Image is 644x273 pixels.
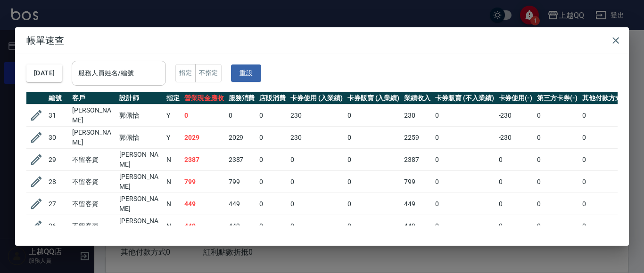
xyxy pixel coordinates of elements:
[496,127,535,149] td: -230
[535,171,580,193] td: 0
[496,171,535,193] td: 0
[164,127,182,149] td: Y
[433,127,496,149] td: 0
[257,127,288,149] td: 0
[345,92,402,104] th: 卡券販賣 (入業績)
[433,104,496,127] td: 0
[433,171,496,193] td: 0
[117,193,164,215] td: [PERSON_NAME]
[70,193,117,215] td: 不留客資
[580,171,632,193] td: 0
[402,193,433,215] td: 449
[345,193,402,215] td: 0
[70,104,117,127] td: [PERSON_NAME]
[182,149,226,171] td: 2387
[580,92,632,104] th: 其他付款方式(-)
[580,193,632,215] td: 0
[226,193,257,215] td: 449
[26,64,62,82] button: [DATE]
[117,92,164,104] th: 設計師
[288,215,345,237] td: 0
[226,215,257,237] td: 449
[580,104,632,127] td: 0
[288,92,345,104] th: 卡券使用 (入業績)
[70,171,117,193] td: 不留客資
[496,149,535,171] td: 0
[46,171,70,193] td: 28
[496,104,535,127] td: -230
[496,193,535,215] td: 0
[496,215,535,237] td: 0
[182,171,226,193] td: 799
[117,149,164,171] td: [PERSON_NAME]
[175,64,196,82] button: 指定
[164,149,182,171] td: N
[257,215,288,237] td: 0
[15,27,629,54] h2: 帳單速查
[117,104,164,127] td: 郭佩怡
[433,193,496,215] td: 0
[288,104,345,127] td: 230
[580,149,632,171] td: 0
[46,104,70,127] td: 31
[288,171,345,193] td: 0
[288,127,345,149] td: 230
[164,215,182,237] td: N
[70,92,117,104] th: 客戶
[46,149,70,171] td: 29
[402,215,433,237] td: 449
[117,127,164,149] td: 郭佩怡
[70,127,117,149] td: [PERSON_NAME]
[402,127,433,149] td: 2259
[257,104,288,127] td: 0
[535,92,580,104] th: 第三方卡券(-)
[345,127,402,149] td: 0
[257,193,288,215] td: 0
[257,149,288,171] td: 0
[195,64,222,82] button: 不指定
[46,215,70,237] td: 26
[182,104,226,127] td: 0
[402,92,433,104] th: 業績收入
[535,193,580,215] td: 0
[345,171,402,193] td: 0
[402,149,433,171] td: 2387
[535,215,580,237] td: 0
[226,92,257,104] th: 服務消費
[433,215,496,237] td: 0
[182,127,226,149] td: 2029
[182,215,226,237] td: 449
[257,92,288,104] th: 店販消費
[117,215,164,237] td: [PERSON_NAME]
[580,127,632,149] td: 0
[535,149,580,171] td: 0
[164,171,182,193] td: N
[231,64,261,82] button: 重設
[226,171,257,193] td: 799
[182,92,226,104] th: 營業現金應收
[182,193,226,215] td: 449
[164,193,182,215] td: N
[46,193,70,215] td: 27
[580,215,632,237] td: 0
[257,171,288,193] td: 0
[226,104,257,127] td: 0
[535,127,580,149] td: 0
[46,92,70,104] th: 編號
[345,149,402,171] td: 0
[117,171,164,193] td: [PERSON_NAME]
[226,127,257,149] td: 2029
[402,171,433,193] td: 799
[433,92,496,104] th: 卡券販賣 (不入業績)
[345,104,402,127] td: 0
[164,104,182,127] td: Y
[70,215,117,237] td: 不留客資
[288,149,345,171] td: 0
[535,104,580,127] td: 0
[164,92,182,104] th: 指定
[433,149,496,171] td: 0
[288,193,345,215] td: 0
[70,149,117,171] td: 不留客資
[46,127,70,149] td: 30
[226,149,257,171] td: 2387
